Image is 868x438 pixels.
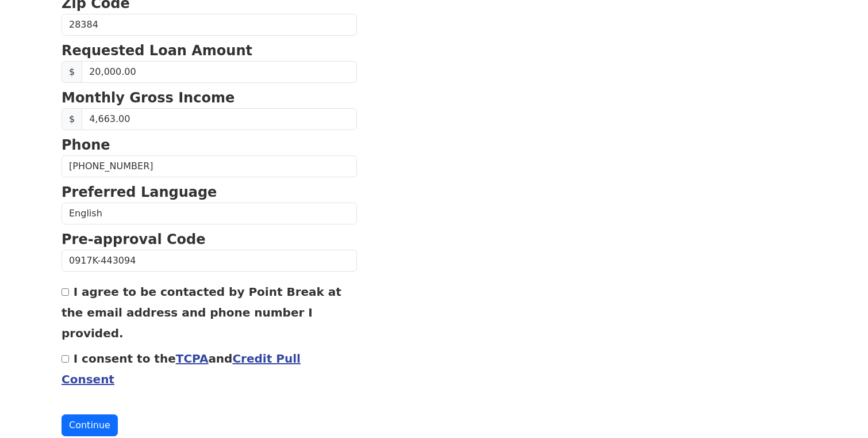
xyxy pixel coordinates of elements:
[62,414,118,436] button: Continue
[82,61,357,83] input: Requested Loan Amount
[176,352,209,365] a: TCPA
[62,155,357,177] input: Phone
[62,250,357,272] input: Pre-approval Code
[62,14,357,36] input: Zip Code
[62,108,82,130] span: $
[62,87,357,108] p: Monthly Gross Income
[62,352,301,386] label: I consent to the and
[62,285,341,340] label: I agree to be contacted by Point Break at the email address and phone number I provided.
[82,108,357,130] input: Monthly Gross Income
[62,61,82,83] span: $
[62,137,110,153] strong: Phone
[62,184,217,200] strong: Preferred Language
[62,43,252,59] strong: Requested Loan Amount
[62,231,206,247] strong: Pre-approval Code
